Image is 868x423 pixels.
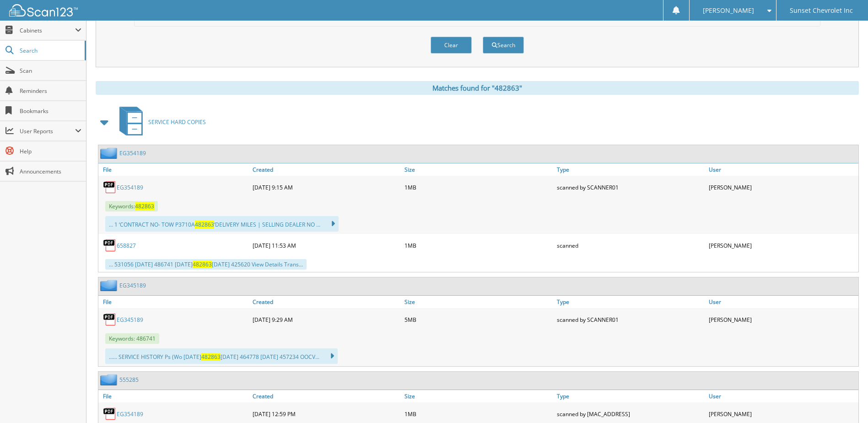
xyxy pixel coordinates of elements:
a: User [706,390,858,402]
span: Search [20,47,80,54]
div: ... 1 ‘CONTRACT NO- TOW P3710A ‘DELIVERY MILES | SELLING DEALER NO ... [105,216,339,232]
span: Help [20,147,81,155]
div: scanned [555,236,706,255]
a: SERVICE HARD COPIES [114,104,206,140]
div: ...... SERVICE HISTORY Ps (Wo [DATE] [DATE] 464778 [DATE] 457234 OOCV... [105,348,338,364]
span: SERVICE HARD COPIES [148,118,206,126]
div: 1MB [402,236,554,255]
div: scanned by SCANNER01 [555,178,706,196]
span: Bookmarks [20,107,81,115]
span: User Reports [20,127,75,135]
img: PDF.png [103,313,117,326]
div: 5MB [402,310,554,329]
a: EG345189 [119,282,146,289]
div: scanned by SCANNER01 [555,310,706,329]
div: [DATE] 11:53 AM [250,236,402,255]
div: [PERSON_NAME] [706,405,858,423]
div: ... 531056 [DATE] 486741 [DATE] [DATE] 425620 View Details Trans... [105,259,307,270]
img: PDF.png [103,407,117,421]
img: folder2.png [100,280,119,291]
a: Type [555,296,706,308]
a: Created [250,163,402,176]
a: File [98,296,250,308]
span: Announcements [20,168,81,175]
a: Size [402,390,554,402]
iframe: Chat Widget [822,379,868,423]
a: Created [250,296,402,308]
a: File [98,390,250,402]
a: Size [402,296,554,308]
a: Type [555,390,706,402]
span: Reminders [20,87,81,95]
div: [PERSON_NAME] [706,310,858,329]
a: Type [555,163,706,176]
div: [DATE] 9:15 AM [250,178,402,196]
a: File [98,163,250,176]
a: Created [250,390,402,402]
span: 482863 [201,353,221,361]
span: Scan [20,67,81,75]
span: 482863 [135,202,154,210]
div: scanned by [MAC_ADDRESS] [555,405,706,423]
img: folder2.png [100,374,119,385]
span: 482863 [195,221,214,228]
img: folder2.png [100,147,119,159]
span: Keywords: 486741 [105,333,159,344]
a: EG345189 [117,316,143,324]
span: Cabinets [20,27,75,34]
a: 555285 [119,376,139,384]
div: [DATE] 9:29 AM [250,310,402,329]
a: User [706,163,858,176]
div: [DATE] 12:59 PM [250,405,402,423]
div: [PERSON_NAME] [706,236,858,255]
span: 482863 [193,260,212,268]
img: PDF.png [103,180,117,194]
button: Search [483,37,524,54]
div: 1MB [402,178,554,196]
span: [PERSON_NAME] [703,8,754,13]
span: Sunset Chevrolet Inc [790,8,853,13]
a: Size [402,163,554,176]
a: EG354189 [119,149,146,157]
a: User [706,296,858,308]
a: 658827 [117,242,136,249]
div: [PERSON_NAME] [706,178,858,196]
button: Clear [431,37,472,54]
span: Keywords: [105,201,158,211]
a: EG354189 [117,410,143,418]
a: EG354189 [117,184,143,191]
div: Matches found for "482863" [96,81,859,95]
img: PDF.png [103,239,117,252]
img: scan123-logo-white.svg [9,4,78,16]
div: 1MB [402,405,554,423]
